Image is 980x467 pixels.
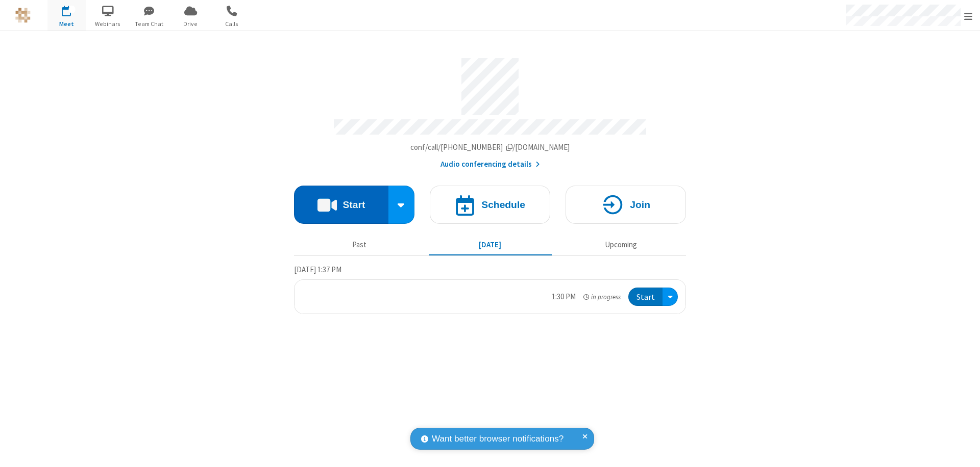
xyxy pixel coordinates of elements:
[294,265,341,274] span: [DATE] 1:37 PM
[15,8,31,23] img: QA Selenium DO NOT DELETE OR CHANGE
[630,200,650,210] h4: Join
[213,19,251,29] span: Calls
[388,186,415,224] div: Start conference options
[410,142,570,153] button: Copy my meeting room linkCopy my meeting room link
[294,186,388,224] button: Start
[298,235,421,254] button: Past
[432,432,563,446] span: Want better browser notifications?
[559,235,682,254] button: Upcoming
[440,159,540,170] button: Audio conferencing details
[663,288,678,306] div: Open menu
[89,19,127,29] span: Webinars
[566,186,686,224] button: Join
[628,288,663,306] button: Start
[171,19,210,29] span: Drive
[583,292,621,302] em: in progress
[294,50,686,170] section: Account details
[410,142,570,152] span: Copy my meeting room link
[69,6,76,13] div: 1
[130,19,168,29] span: Team Chat
[481,200,525,210] h4: Schedule
[429,235,552,254] button: [DATE]
[430,186,550,224] button: Schedule
[342,200,365,210] h4: Start
[552,291,576,303] div: 1:30 PM
[294,264,686,315] section: Today's Meetings
[47,19,86,29] span: Meet
[954,440,972,460] iframe: Chat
